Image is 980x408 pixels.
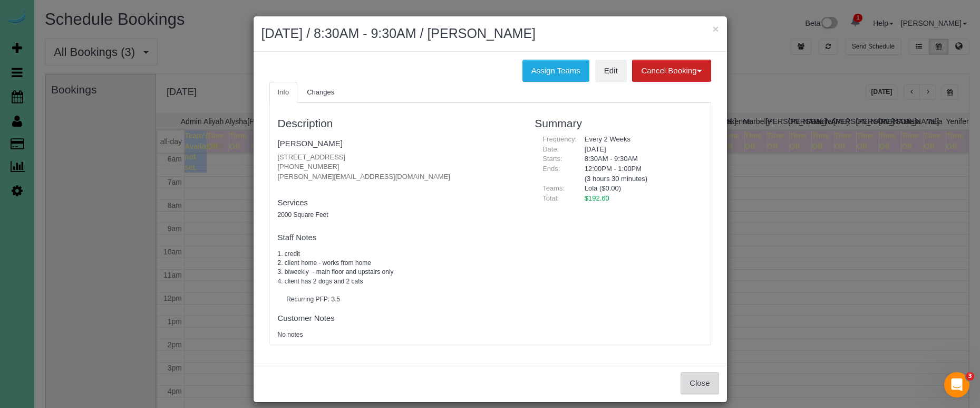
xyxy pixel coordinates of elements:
h2: [DATE] / 8:30AM - 9:30AM / [PERSON_NAME] [261,24,719,43]
p: [STREET_ADDRESS] [PHONE_NUMBER] [PERSON_NAME][EMAIL_ADDRESS][DOMAIN_NAME] [278,153,519,182]
li: Lola ($0.00) [585,184,695,194]
span: Ends: [542,165,560,173]
div: 8:30AM - 9:30AM [577,154,703,164]
button: Cancel Booking [632,60,711,82]
pre: 1. credit 2. client home - works from home 3. biweekly - main floor and upstairs only 4. client h... [278,250,519,304]
a: [PERSON_NAME] [278,139,343,148]
span: 3 [966,372,974,381]
span: Teams: [542,184,565,192]
div: 12:00PM - 1:00PM (3 hours 30 minutes) [577,164,703,184]
a: Changes [298,82,343,103]
a: Info [269,82,298,103]
span: Total: [542,194,559,202]
span: Starts: [542,155,562,163]
button: × [712,23,719,34]
span: Frequency: [542,135,577,143]
span: Date: [542,145,559,153]
h3: Summary [535,117,702,129]
a: Edit [595,60,627,82]
span: Info [278,88,289,96]
h4: Customer Notes [278,314,519,323]
span: $192.60 [585,194,609,202]
h4: Services [278,198,519,207]
h4: Staff Notes [278,233,519,242]
button: Close [681,372,719,394]
h3: Description [278,117,519,129]
iframe: Intercom live chat [944,372,969,397]
pre: No notes [278,330,519,339]
div: [DATE] [577,145,703,155]
button: Assign Teams [522,60,589,82]
span: Changes [307,88,334,96]
div: Every 2 Weeks [577,135,703,145]
h5: 2000 Square Feet [278,212,519,219]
